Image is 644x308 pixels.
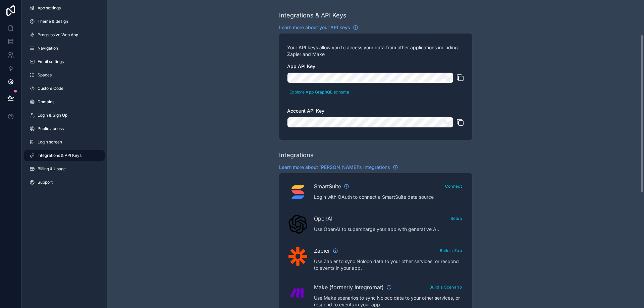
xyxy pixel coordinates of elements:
[279,164,398,171] a: Learn more about [PERSON_NAME]'s integrations
[314,214,332,223] span: OpenAI
[38,99,54,105] span: Domains
[314,247,330,255] span: Zapier
[279,11,346,20] div: Integrations & API Keys
[314,182,341,190] span: SmartSuite
[287,87,352,97] button: Explore App GraphQL schema
[448,213,465,223] button: Setup
[24,16,105,27] a: Theme & design
[24,83,105,94] a: Custom Code
[279,164,390,171] span: Learn more about [PERSON_NAME]'s integrations
[38,113,67,118] span: Login & Sign Up
[24,29,105,40] a: Progressive Web App
[38,59,64,64] span: Email settings
[24,43,105,54] a: Navigation
[287,63,315,69] span: App API Key
[287,88,352,95] a: Explore App GraphQL schema
[279,150,314,160] div: Integrations
[24,164,105,174] a: Billing & Usage
[24,97,105,107] a: Domains
[279,24,350,31] span: Learn more about your API keys
[288,183,307,201] img: SmartSuite
[314,295,464,308] p: Use Make scenarios to sync Noloco data to your other services, or respond to events in your app.
[279,24,358,31] a: Learn more about your API keys
[24,177,105,188] a: Support
[38,19,68,24] span: Theme & design
[314,226,464,233] p: Use OpenAI to supercharge your app with generative AI.
[287,44,464,58] p: Your API keys allow you to access your data from other applications including Zapier and Make
[314,258,464,271] p: Use Zapier to sync Noloco data to your other services, or respond to events in your app.
[427,282,464,292] button: Build a Scenario
[38,139,62,145] span: Login screen
[24,110,105,121] a: Login & Sign Up
[38,153,82,158] span: Integrations & API Keys
[314,194,464,200] p: Login with OAuth to connect a SmartSuite data source
[38,166,66,172] span: Billing & Usage
[443,182,464,189] a: Connect
[24,56,105,67] a: Email settings
[437,246,464,255] button: Build a Zap
[314,283,384,291] span: Make (formerly Integromat)
[437,247,464,253] a: Build a Zap
[38,72,52,78] span: Spaces
[24,150,105,161] a: Integrations & API Keys
[24,3,105,13] a: App settings
[443,181,464,191] button: Connect
[24,123,105,134] a: Public access
[287,108,324,114] span: Account API Key
[38,86,63,91] span: Custom Code
[38,46,58,51] span: Navigation
[427,283,464,290] a: Build a Scenario
[288,215,307,234] img: OpenAI
[38,180,53,185] span: Support
[288,284,307,302] img: Make (formerly Integromat)
[38,126,64,131] span: Public access
[448,214,465,221] a: Setup
[38,5,61,11] span: App settings
[38,32,78,38] span: Progressive Web App
[24,137,105,147] a: Login screen
[24,70,105,80] a: Spaces
[288,247,307,266] img: Zapier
